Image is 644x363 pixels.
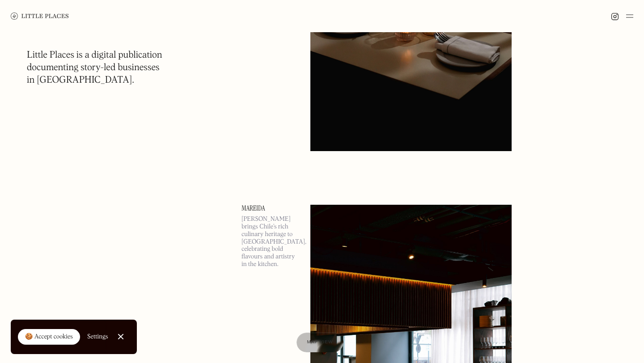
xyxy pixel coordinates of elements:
div: 🍪 Accept cookies [25,333,73,342]
h1: Little Places is a digital publication documenting story-led businesses in [GEOGRAPHIC_DATA]. [27,49,162,87]
a: Close Cookie Popup [112,328,130,346]
a: 🍪 Accept cookies [18,329,80,345]
a: Mareida [241,205,300,212]
p: [PERSON_NAME] brings Chile’s rich culinary heritage to [GEOGRAPHIC_DATA], celebrating bold flavou... [241,215,300,268]
div: Settings [87,333,108,340]
span: Map view [307,340,333,345]
div: Close Cookie Popup [120,337,121,337]
a: Settings [87,327,108,347]
a: Map view [297,333,344,352]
